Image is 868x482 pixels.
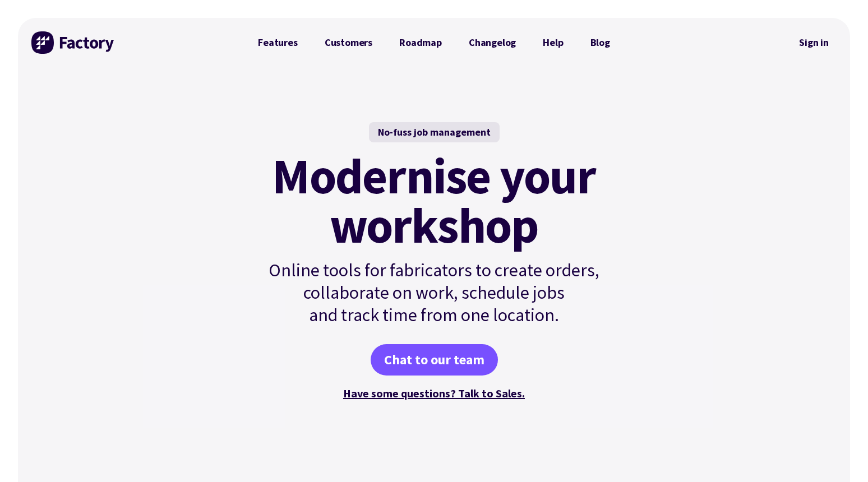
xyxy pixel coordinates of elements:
a: Help [529,31,576,54]
a: Changelog [455,31,529,54]
iframe: Chat Widget [812,428,868,482]
nav: Primary Navigation [244,31,624,54]
div: No-fuss job management [369,122,500,142]
a: Customers [311,31,386,54]
a: Have some questions? Talk to Sales. [343,386,525,400]
a: Roadmap [386,31,455,54]
img: Factory [31,31,116,54]
a: Sign in [791,30,837,55]
a: Chat to our team [371,344,498,376]
a: Features [244,31,311,54]
nav: Secondary Navigation [791,30,837,55]
mark: Modernise your workshop [272,151,595,250]
p: Online tools for fabricators to create orders, collaborate on work, schedule jobs and track time ... [244,259,624,326]
a: Blog [577,31,624,54]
